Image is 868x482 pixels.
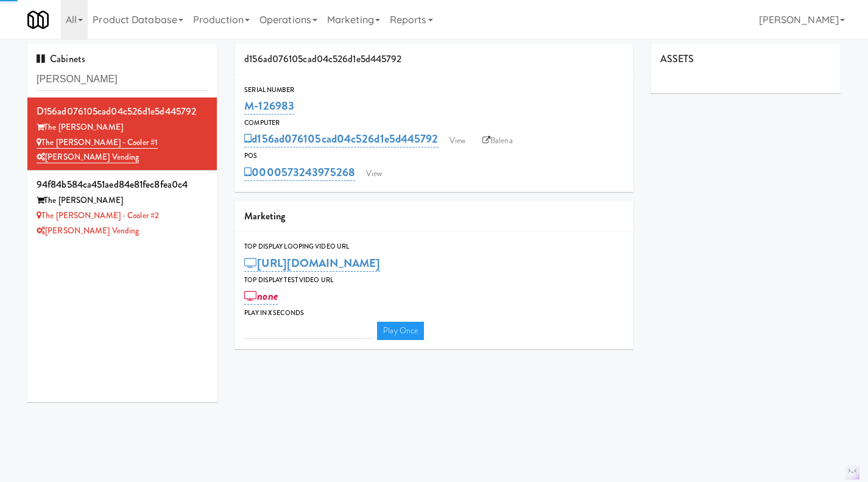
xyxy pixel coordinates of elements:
[37,68,208,91] input: Search cabinets
[37,120,208,135] div: The [PERSON_NAME]
[443,132,471,150] a: View
[27,171,217,243] li: 94f84b584ca451aed84e81fec8fea0c4The [PERSON_NAME] The [PERSON_NAME] - Cooler #2[PERSON_NAME] Vending
[27,9,49,30] img: Micromart
[476,132,519,150] a: Balena
[244,241,624,253] div: Top Display Looping Video Url
[244,84,624,96] div: Serial Number
[244,130,438,147] a: d156ad076105cad04c526d1e5d445792
[244,209,285,223] span: Marketing
[37,225,139,236] a: [PERSON_NAME] Vending
[37,151,139,163] a: [PERSON_NAME] Vending
[244,164,355,181] a: 0000573243975268
[244,255,380,272] a: [URL][DOMAIN_NAME]
[244,288,278,305] a: none
[244,117,624,129] div: Computer
[244,150,624,162] div: POS
[37,210,159,221] a: The [PERSON_NAME] - Cooler #2
[244,274,624,286] div: Top Display Test Video Url
[27,97,217,171] li: d156ad076105cad04c526d1e5d445792The [PERSON_NAME] The [PERSON_NAME] - Cooler #1[PERSON_NAME] Vending
[244,307,624,319] div: Play in X seconds
[377,322,424,340] a: Play Once
[235,44,633,75] div: d156ad076105cad04c526d1e5d445792
[660,52,694,66] span: ASSETS
[244,97,294,115] a: M-126983
[37,102,208,121] div: d156ad076105cad04c526d1e5d445792
[37,136,158,149] a: The [PERSON_NAME] - Cooler #1
[37,52,85,66] span: Cabinets
[37,175,208,194] div: 94f84b584ca451aed84e81fec8fea0c4
[37,193,208,208] div: The [PERSON_NAME]
[360,165,388,183] a: View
